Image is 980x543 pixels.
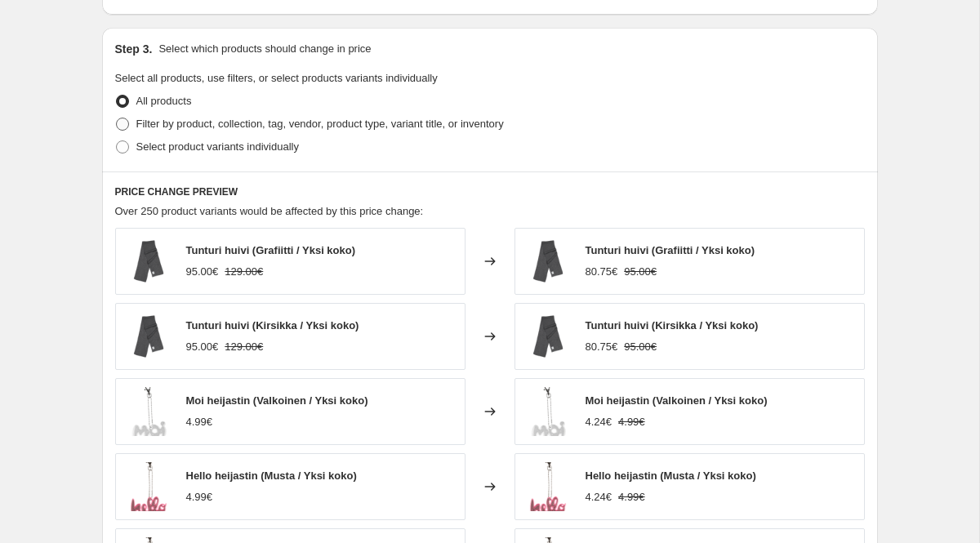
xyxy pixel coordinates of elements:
[115,185,865,198] h6: PRICE CHANGE PREVIEW
[124,312,173,361] img: C-21-C0534_0004_80x.png
[186,339,219,355] div: 95.00€
[136,140,299,153] span: Select product variants individually
[586,394,768,407] span: Moi heijastin (Valkoinen / Yksi koko)
[186,470,357,482] span: Hello heijastin (Musta / Yksi koko)
[186,414,213,430] div: 4.99€
[586,264,618,280] div: 80.75€
[186,394,368,407] span: Moi heijastin (Valkoinen / Yksi koko)
[136,95,192,107] span: All products
[523,462,572,511] img: C-06-0052_3287_80x.png
[523,387,572,436] img: C-06-0051_0099_80x.png
[186,319,359,332] span: Tunturi huivi (Kirsikka / Yksi koko)
[115,41,153,57] h2: Step 3.
[124,387,173,436] img: C-06-0051_0099_80x.png
[124,462,173,511] img: C-06-0052_3287_80x.png
[586,489,612,505] div: 4.24€
[225,339,263,355] strike: 129.00€
[115,205,424,217] span: Over 250 product variants would be affected by this price change:
[586,319,759,332] span: Tunturi huivi (Kirsikka / Yksi koko)
[618,414,645,430] strike: 4.99€
[186,264,219,280] div: 95.00€
[618,489,645,505] strike: 4.99€
[186,244,356,256] span: Tunturi huivi (Grafiitti / Yksi koko)
[624,264,657,280] strike: 95.00€
[136,118,504,130] span: Filter by product, collection, tag, vendor, product type, variant title, or inventory
[624,339,657,355] strike: 95.00€
[586,470,756,482] span: Hello heijastin (Musta / Yksi koko)
[586,244,755,256] span: Tunturi huivi (Grafiitti / Yksi koko)
[158,41,371,57] p: Select which products should change in price
[124,237,173,286] img: C-21-C0534_0004_80x.png
[186,489,213,505] div: 4.99€
[523,312,572,361] img: C-21-C0534_0004_80x.png
[586,339,618,355] div: 80.75€
[586,414,612,430] div: 4.24€
[523,237,572,286] img: C-21-C0534_0004_80x.png
[115,72,438,84] span: Select all products, use filters, or select products variants individually
[225,264,263,280] strike: 129.00€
